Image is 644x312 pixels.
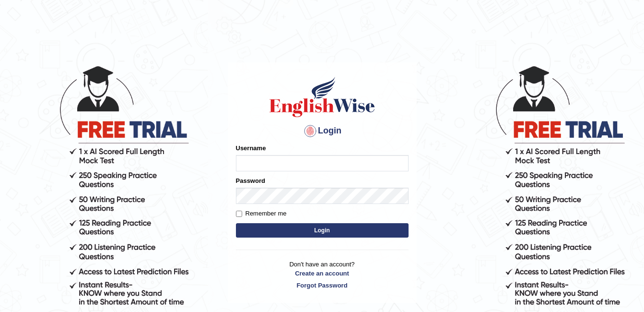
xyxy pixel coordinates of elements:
button: Login [236,223,409,238]
label: Remember me [236,209,287,218]
label: Password [236,176,265,185]
input: Remember me [236,211,242,217]
img: Logo of English Wise sign in for intelligent practice with AI [268,75,377,119]
p: Don't have an account? [236,260,409,289]
a: Create an account [236,269,409,278]
h4: Login [236,123,409,139]
label: Username [236,144,266,153]
a: Forgot Password [236,281,409,290]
